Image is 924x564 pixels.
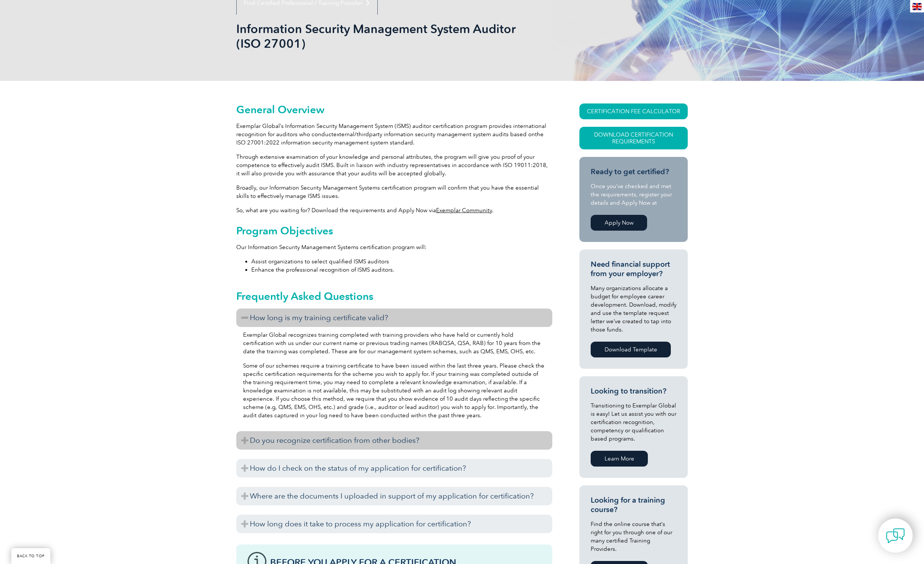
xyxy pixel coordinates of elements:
[251,257,552,266] li: Assist organizations to select qualified ISMS auditors
[591,386,676,396] h3: Looking to transition?
[251,266,552,274] li: Enhance the professional recognition of ISMS auditors.
[591,167,676,176] h3: Ready to get certified?
[236,153,552,178] p: Through extensive examination of your knowledge and personal attributes, the program will give yo...
[236,184,552,200] p: Broadly, our Information Security Management Systems certification program will confirm that you ...
[436,207,492,214] a: Exemplar Community
[591,260,676,278] h3: Need financial support from your employer?
[236,103,552,116] h2: General Overview
[236,21,525,51] h1: Information Security Management System Auditor (ISO 27001)
[236,459,552,477] h3: How do I check on the status of my application for certification?
[333,131,369,138] span: external/third
[243,331,546,356] p: Exemplar Global recognizes training completed with training providers who have held or currently ...
[912,3,922,10] img: en
[591,401,676,443] p: Transitioning to Exemplar Global is easy! Let us assist you with our certification recognition, c...
[591,215,647,231] a: Apply Now
[236,225,552,237] h2: Program Objectives
[579,127,688,149] a: Download Certification Requirements
[591,451,648,467] a: Learn More
[11,548,50,564] a: BACK TO TOP
[236,431,552,450] h3: Do you recognize certification from other bodies?
[579,103,688,119] a: CERTIFICATION FEE CALCULATOR
[591,496,676,514] h3: Looking for a training course?
[236,206,552,214] p: So, what are you waiting for? Download the requirements and Apply Now via .
[369,131,535,138] span: party information security management system audits based on
[591,520,676,553] p: Find the online course that’s right for you through one of our many certified Training Providers.
[236,515,552,533] h3: How long does it take to process my application for certification?
[236,309,552,327] h3: How long is my training certificate valid?
[243,362,546,420] p: Some of our schemes require a training certificate to have been issued within the last three year...
[591,182,676,207] p: Once you’ve checked and met the requirements, register your details and Apply Now at
[591,284,676,334] p: Many organizations allocate a budget for employee career development. Download, modify and use th...
[591,342,671,357] a: Download Template
[236,487,552,505] h3: Where are the documents I uploaded in support of my application for certification?
[236,122,552,147] p: Exemplar Global’s Information Security Management System (ISMS) auditor certification program pro...
[236,243,552,251] p: Our Information Security Management Systems certification program will:
[886,526,905,545] img: contact-chat.png
[236,290,552,302] h2: Frequently Asked Questions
